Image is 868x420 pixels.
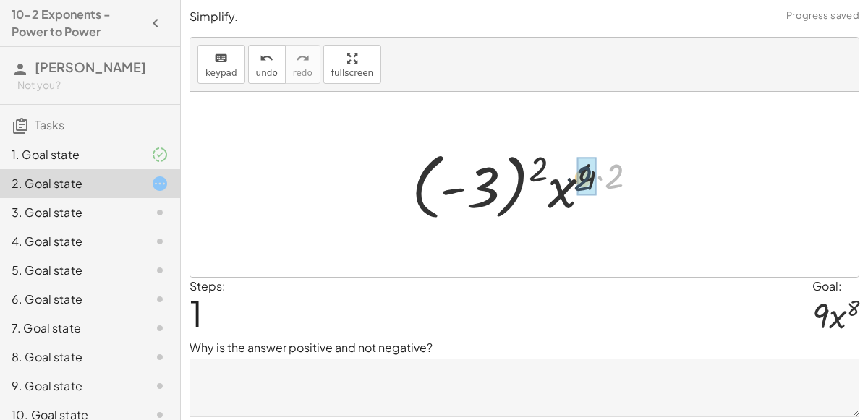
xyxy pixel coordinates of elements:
[190,291,203,335] span: 1
[151,262,169,279] i: Task not started.
[12,291,128,308] div: 6. Goal state
[786,9,859,23] span: Progress saved
[296,50,310,67] i: redo
[151,348,169,366] i: Task not started.
[151,146,169,163] i: Task finished and part of it marked as correct.
[190,9,859,25] p: Simplify.
[331,68,373,78] span: fullscreen
[151,320,169,337] i: Task not started.
[812,278,859,295] div: Goal:
[12,6,142,40] h4: 10-2 Exponents - Power to Power
[151,175,169,192] i: Task started.
[35,59,146,75] span: [PERSON_NAME]
[285,45,320,84] button: redoredo
[12,348,128,366] div: 8. Goal state
[12,377,128,395] div: 9. Goal state
[190,278,226,293] label: Steps:
[197,45,245,84] button: keyboardkeypad
[151,204,169,221] i: Task not started.
[12,320,128,337] div: 7. Goal state
[12,146,128,163] div: 1. Goal state
[260,50,273,67] i: undo
[293,68,312,78] span: redo
[12,175,128,192] div: 2. Goal state
[17,78,169,93] div: Not you?
[151,291,169,308] i: Task not started.
[256,68,278,78] span: undo
[151,233,169,250] i: Task not started.
[12,262,128,279] div: 5. Goal state
[323,45,381,84] button: fullscreen
[205,68,237,78] span: keypad
[35,117,64,132] span: Tasks
[12,233,128,250] div: 4. Goal state
[248,45,286,84] button: undoundo
[190,339,859,356] p: Why is the answer positive and not negative?
[12,204,128,221] div: 3. Goal state
[151,377,169,395] i: Task not started.
[214,50,228,67] i: keyboard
